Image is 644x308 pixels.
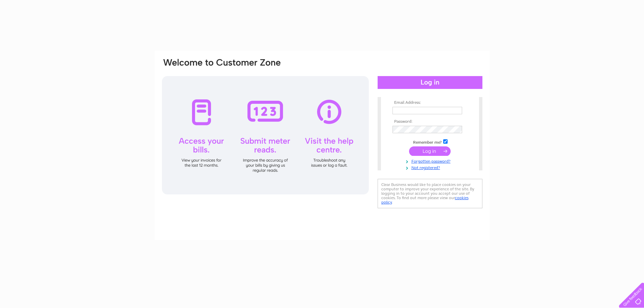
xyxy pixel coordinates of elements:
th: Password: [391,119,469,124]
a: Forgotten password? [392,158,469,164]
input: Submit [409,146,451,156]
a: cookies policy [381,195,469,205]
a: Not registered? [392,164,469,170]
td: Remember me? [391,138,469,145]
div: Clear Business would like to place cookies on your computer to improve your experience of the sit... [378,179,482,208]
th: Email Address: [391,100,469,105]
